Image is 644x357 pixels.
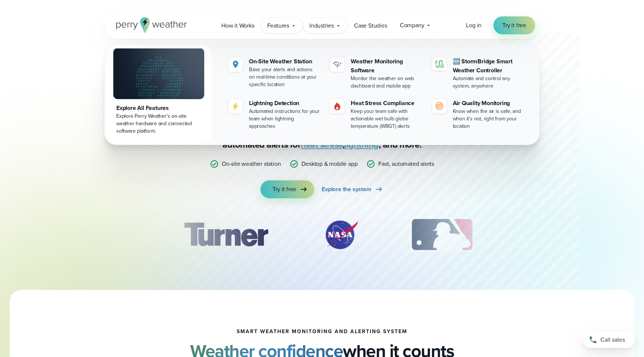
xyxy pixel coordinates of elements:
[351,99,423,108] div: Heat Stress Compliance
[231,60,240,69] img: Location.svg
[453,57,525,75] div: 🆕 StormBridge Smart Weather Controller
[435,60,444,68] img: stormbridge-icon-V6.svg
[348,18,394,33] a: Case Studies
[106,44,212,143] a: Explore All Features Explore Perry Weather's on-site weather hardware and connected software plat...
[173,216,279,253] img: Turner-Construction_1.svg
[221,21,255,30] span: How it Works
[116,113,201,135] div: Explore Perry Weather's on-site weather hardware and connected software platform.
[453,99,525,108] div: Air Quality Monitoring
[378,159,434,168] p: Fast, automated alerts
[333,102,342,111] img: Gas.svg
[322,185,371,194] span: Explore the system
[351,57,423,75] div: Weather Monitoring Software
[327,96,426,133] a: Heat Stress Compliance Keep your team safe with actionable wet bulb globe temperature (WBGT) alerts
[333,60,342,69] img: software-icon.svg
[215,18,261,33] a: How it Works
[502,21,526,30] span: Try it free
[249,57,321,66] div: On-Site Weather Station
[402,216,481,253] div: 3 of 12
[322,180,383,198] a: Explore the system
[173,216,279,253] div: 1 of 12
[400,21,424,30] span: Company
[237,329,407,335] h1: smart weather monitoring and alerting system
[249,66,321,88] div: Base your alerts and actions on real-time conditions at your specific location
[222,159,281,168] p: On-site weather station
[402,216,481,253] img: MLB.svg
[231,102,240,111] img: lightning-icon.svg
[249,108,321,130] div: Automated instructions for your team when lightning approaches
[351,75,423,90] div: Monitor the weather on web dashboard and mobile app
[302,159,357,168] p: Desktop & mobile app
[453,75,525,90] div: Automate and control any system, anywhere
[354,21,387,30] span: Case Studies
[173,115,471,151] p: Stop relying on weather apps you can’t trust — [PERSON_NAME] Weather gives you certainty with rel...
[225,54,324,91] a: On-Site Weather Station Base your alerts and actions on real-time conditions at your specific loc...
[493,16,535,34] a: Try it free
[351,108,423,130] div: Keep your team safe with actionable wet bulb globe temperature (WBGT) alerts
[261,180,314,198] a: Try it free
[600,335,625,344] span: Call sales
[309,21,334,30] span: Industries
[429,54,528,93] a: 🆕 StormBridge Smart Weather Controller Automate and control any system, anywhere
[466,21,482,30] a: Log in
[453,108,525,130] div: Know when the air is safe, and when it's not, right from your location
[583,332,635,348] a: Call sales
[267,21,289,30] span: Features
[249,99,321,108] div: Lightning Detection
[315,216,367,253] img: NASA.svg
[466,21,482,29] span: Log in
[116,104,201,113] div: Explore All Features
[225,96,324,133] a: Lightning Detection Automated instructions for your team when lightning approaches
[272,185,296,194] span: Try it free
[429,96,528,133] a: Air Quality Monitoring Know when the air is safe, and when it's not, right from your location
[435,102,444,111] img: aqi-icon.svg
[315,216,367,253] div: 2 of 12
[142,216,502,257] div: slideshow
[327,54,426,93] a: Weather Monitoring Software Monitor the weather on web dashboard and mobile app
